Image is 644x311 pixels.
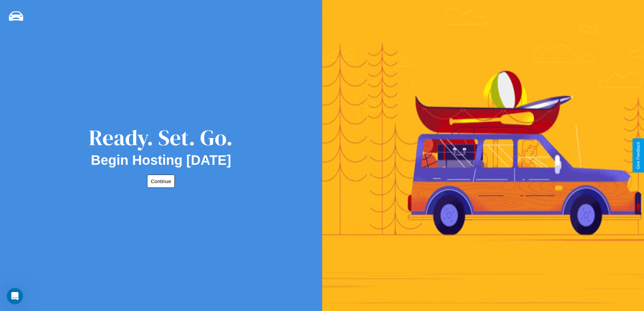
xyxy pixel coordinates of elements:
div: Give Feedback [636,142,641,169]
iframe: Intercom live chat [7,288,23,304]
button: Continue [147,175,175,188]
h2: Begin Hosting [DATE] [91,153,231,168]
div: Ready. Set. Go. [89,123,233,153]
